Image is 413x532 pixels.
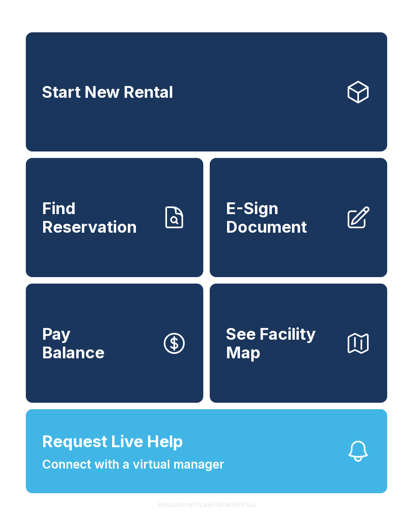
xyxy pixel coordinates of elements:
[26,409,387,493] button: Request Live HelpConnect with a virtual manager
[26,32,387,151] a: Start New Rental
[26,158,203,277] a: Find Reservation
[210,284,387,403] button: See Facility Map
[42,83,173,101] span: Start New Rental
[42,325,104,362] span: Pay Balance
[42,199,155,236] span: Find Reservation
[42,429,183,454] span: Request Live Help
[26,284,203,403] button: PayBalance
[226,199,339,236] span: E-Sign Document
[210,158,387,277] a: E-Sign Document
[150,493,263,516] button: VersionkrrefDLawElMlwz8nfSsJ
[226,325,339,362] span: See Facility Map
[42,455,224,473] span: Connect with a virtual manager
